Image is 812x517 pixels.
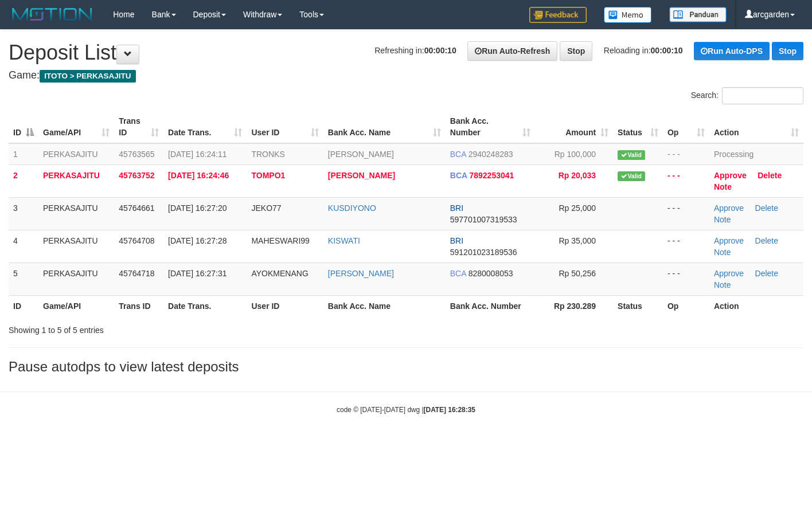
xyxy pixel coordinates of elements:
[663,143,709,165] td: - - -
[714,236,744,245] a: Approve
[328,203,376,213] a: KUSDIYONO
[663,230,709,263] td: - - -
[772,42,803,60] a: Stop
[467,41,557,61] a: Run Auto-Refresh
[469,150,513,159] span: Copy 2940248283 to clipboard
[450,171,467,180] span: BCA
[337,406,475,414] small: code © [DATE]-[DATE] dwg |
[38,230,114,263] td: PERKASAJITU
[328,150,394,159] a: [PERSON_NAME]
[559,171,596,180] span: Rp 20,033
[323,295,446,316] th: Bank Acc. Name
[613,111,663,143] th: Status: activate to sort column ascending
[446,295,535,316] th: Bank Acc. Number
[114,295,163,316] th: Trans ID
[251,150,284,159] span: TRONKS
[651,46,683,55] strong: 00:00:10
[669,7,727,22] img: panduan.png
[714,182,732,191] a: Note
[247,111,323,143] th: User ID: activate to sort column ascending
[450,248,517,257] span: Copy 591201023189536 to clipboard
[469,269,513,278] span: Copy 8280008053 to clipboard
[450,269,466,278] span: BCA
[618,150,645,160] span: Valid transaction
[38,197,114,230] td: PERKASAJITU
[38,111,114,143] th: Game/API: activate to sort column ascending
[446,111,535,143] th: Bank Acc. Number: activate to sort column ascending
[709,111,803,143] th: Action: activate to sort column ascending
[9,41,803,64] h1: Deposit List
[114,111,163,143] th: Trans ID: activate to sort column ascending
[691,87,803,104] label: Search:
[9,6,96,23] img: MOTION_logo.png
[168,269,227,278] span: [DATE] 16:27:31
[714,215,731,224] a: Note
[119,171,154,180] span: 45763752
[722,87,803,104] input: Search:
[9,263,38,295] td: 5
[755,236,778,245] a: Delete
[9,230,38,263] td: 4
[758,171,782,180] a: Delete
[328,269,394,278] a: [PERSON_NAME]
[663,197,709,230] td: - - -
[9,111,38,143] th: ID: activate to sort column descending
[559,203,596,213] span: Rp 25,000
[9,70,803,81] h4: Game:
[709,143,803,165] td: Processing
[251,171,285,180] span: TOMPO1
[424,46,456,55] strong: 00:00:10
[9,320,330,336] div: Showing 1 to 5 of 5 entries
[251,203,281,213] span: JEKO77
[374,46,456,55] span: Refreshing in:
[168,171,229,180] span: [DATE] 16:24:46
[251,236,309,245] span: MAHESWARI99
[328,171,395,180] a: [PERSON_NAME]
[714,269,744,278] a: Approve
[555,150,596,159] span: Rp 100,000
[755,203,778,213] a: Delete
[663,111,709,143] th: Op: activate to sort column ascending
[119,236,154,245] span: 45764708
[714,280,731,289] a: Note
[251,269,308,278] span: AYOKMENANG
[450,215,517,224] span: Copy 597701007319533 to clipboard
[9,143,38,165] td: 1
[529,7,587,23] img: Feedback.jpg
[714,203,744,213] a: Approve
[709,295,803,316] th: Action
[119,203,154,213] span: 45764661
[119,150,154,159] span: 45763565
[450,150,466,159] span: BCA
[168,203,227,213] span: [DATE] 16:27:20
[163,295,247,316] th: Date Trans.
[663,164,709,197] td: - - -
[755,269,778,278] a: Delete
[714,171,747,180] a: Approve
[714,248,731,257] a: Note
[559,269,596,278] span: Rp 50,256
[663,295,709,316] th: Op
[450,203,463,213] span: BRI
[38,143,114,165] td: PERKASAJITU
[9,197,38,230] td: 3
[559,236,596,245] span: Rp 35,000
[119,269,154,278] span: 45764718
[450,236,463,245] span: BRI
[9,359,803,374] h3: Pause autodps to view latest deposits
[604,7,652,23] img: Button%20Memo.svg
[469,171,514,180] span: Copy 7892253041 to clipboard
[247,295,323,316] th: User ID
[323,111,446,143] th: Bank Acc. Name: activate to sort column ascending
[604,46,683,55] span: Reloading in:
[9,295,38,316] th: ID
[618,171,645,181] span: Valid transaction
[535,111,613,143] th: Amount: activate to sort column ascending
[560,41,592,61] a: Stop
[9,164,38,197] td: 2
[38,164,114,197] td: PERKASAJITU
[328,236,360,245] a: KISWATI
[38,295,114,316] th: Game/API
[168,236,227,245] span: [DATE] 16:27:28
[38,263,114,295] td: PERKASAJITU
